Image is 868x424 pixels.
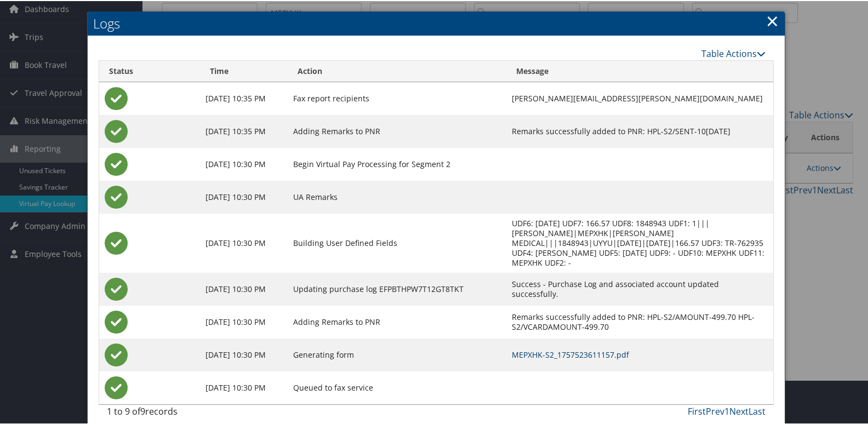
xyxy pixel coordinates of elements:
td: [PERSON_NAME][EMAIL_ADDRESS][PERSON_NAME][DOMAIN_NAME] [506,81,773,114]
th: Action: activate to sort column ascending [288,60,506,81]
td: [DATE] 10:35 PM [200,114,288,147]
a: Table Actions [701,47,766,59]
th: Status: activate to sort column ascending [99,60,200,81]
td: UA Remarks [288,180,506,213]
td: [DATE] 10:30 PM [200,305,288,337]
a: Next [729,404,749,416]
td: [DATE] 10:30 PM [200,213,288,272]
td: Adding Remarks to PNR [288,114,506,147]
td: Generating form [288,337,506,370]
th: Message: activate to sort column ascending [506,60,773,81]
a: Close [766,9,779,31]
td: [DATE] 10:30 PM [200,337,288,370]
td: [DATE] 10:30 PM [200,272,288,305]
td: Building User Defined Fields [288,213,506,272]
td: Fax report recipients [288,81,506,114]
td: Queued to fax service [288,370,506,403]
td: [DATE] 10:30 PM [200,147,288,180]
td: Remarks successfully added to PNR: HPL-S2/AMOUNT-499.70 HPL-S2/VCARDAMOUNT-499.70 [506,305,773,337]
td: [DATE] 10:30 PM [200,180,288,213]
td: Adding Remarks to PNR [288,305,506,337]
td: Remarks successfully added to PNR: HPL-S2/SENT-10[DATE] [506,114,773,147]
a: MEPXHK-S2_1757523611157.pdf [512,348,629,359]
div: 1 to 9 of records [107,404,259,422]
td: UDF6: [DATE] UDF7: 166.57 UDF8: 1848943 UDF1: 1|||[PERSON_NAME]|MEPXHK|[PERSON_NAME] MEDICAL|||18... [506,213,773,272]
td: Updating purchase log EFPBTHPW7T12GT8TKT [288,272,506,305]
td: [DATE] 10:30 PM [200,370,288,403]
th: Time: activate to sort column ascending [200,60,288,81]
span: 9 [140,404,145,416]
a: Prev [706,404,724,416]
a: First [688,404,706,416]
a: 1 [724,404,729,416]
td: Begin Virtual Pay Processing for Segment 2 [288,147,506,180]
td: Success - Purchase Log and associated account updated successfully. [506,272,773,305]
h2: Logs [88,10,785,35]
a: Last [749,404,766,416]
td: [DATE] 10:35 PM [200,81,288,114]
